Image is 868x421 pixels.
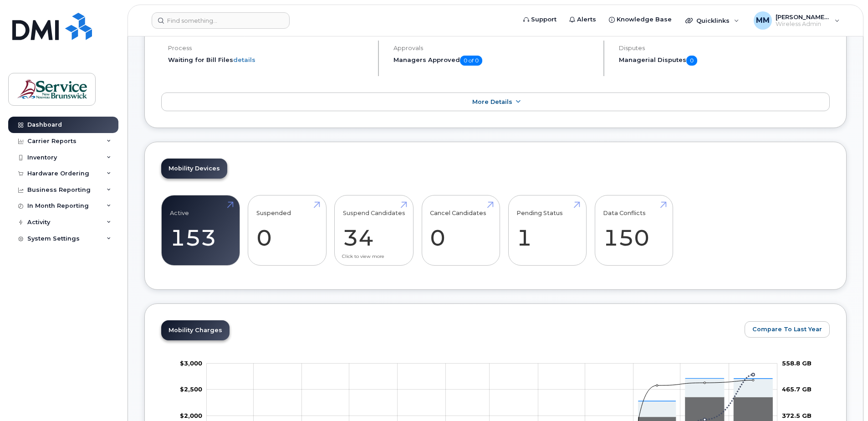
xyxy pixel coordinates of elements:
h4: Approvals [393,45,596,51]
span: 0 [686,56,697,66]
h5: Managerial Disputes [619,56,830,66]
tspan: 465.7 GB [782,385,812,393]
tspan: 372.5 GB [782,411,812,419]
a: Suspended 0 [256,200,318,261]
div: McEachern, Melissa (ASD-E) [747,11,846,30]
a: Alerts [563,10,602,29]
span: 0 of 0 [460,56,482,66]
a: Knowledge Base [602,10,678,29]
span: More Details [472,98,512,105]
a: Cancel Candidates 0 [430,200,491,261]
a: Active 153 [170,200,231,261]
a: Mobility Charges [161,320,230,340]
span: Knowledge Base [617,15,672,24]
tspan: 558.8 GB [782,359,812,366]
div: Quicklinks [679,11,745,30]
h5: Managers Approved [393,56,596,66]
h4: Process [168,45,370,51]
h4: Disputes [619,45,830,51]
tspan: $2,000 [180,411,202,419]
tspan: $3,000 [180,359,202,366]
span: Quicklinks [696,17,730,24]
a: Data Conflicts 150 [603,200,664,261]
input: Find something... [152,12,290,29]
span: Wireless Admin [776,21,830,28]
g: $0 [180,411,202,419]
li: Waiting for Bill Files [168,56,370,64]
g: $0 [180,385,202,393]
span: MM [756,15,770,26]
span: Compare To Last Year [752,325,822,334]
a: Support [517,10,563,29]
a: details [233,56,255,63]
span: Alerts [577,15,596,24]
span: [PERSON_NAME] (ASD-E) [776,13,830,21]
a: Pending Status 1 [516,200,578,261]
button: Compare To Last Year [745,321,830,338]
tspan: $2,500 [180,385,202,393]
g: $0 [180,359,202,366]
a: Mobility Devices [161,159,227,179]
span: Support [531,15,557,24]
a: Suspend Candidates 34 [343,200,405,261]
